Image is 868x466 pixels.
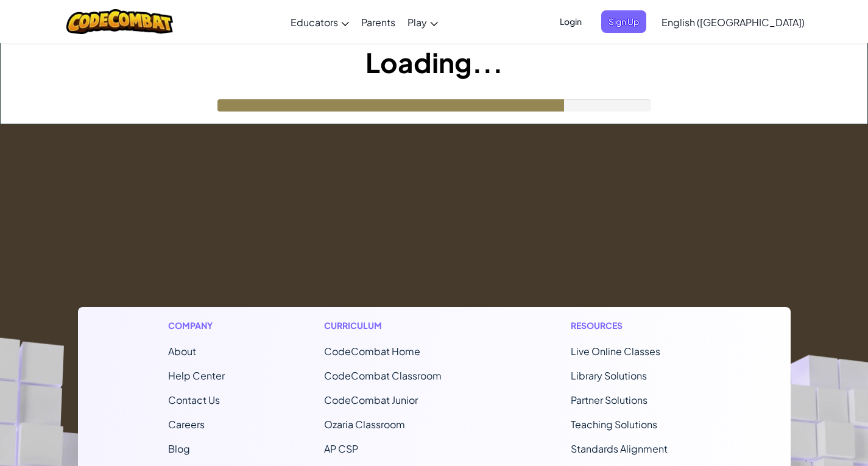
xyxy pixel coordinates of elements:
a: Play [401,5,444,38]
span: Educators [291,16,338,29]
a: Careers [168,418,205,431]
a: Blog [168,442,190,455]
a: Standards Alignment [571,442,668,455]
button: Login [552,10,589,33]
a: Partner Solutions [571,394,647,406]
a: Live Online Classes [571,345,660,358]
span: Play [408,16,427,29]
a: AP CSP [324,442,358,455]
h1: Company [168,319,225,332]
h1: Resources [571,319,700,332]
a: Educators [284,5,355,38]
span: English ([GEOGRAPHIC_DATA]) [662,16,805,29]
a: CodeCombat Junior [324,394,418,406]
img: CodeCombat logo [66,9,173,34]
a: About [168,345,196,358]
a: Teaching Solutions [571,418,657,431]
button: Sign Up [601,10,646,33]
a: English ([GEOGRAPHIC_DATA]) [655,5,811,38]
a: Ozaria Classroom [324,418,405,431]
h1: Loading... [1,43,867,81]
a: Help Center [168,369,225,382]
span: Contact Us [168,394,220,406]
span: CodeCombat Home [324,345,420,358]
a: Library Solutions [571,369,647,382]
h1: Curriculum [324,319,471,332]
a: CodeCombat Classroom [324,369,442,382]
a: Parents [355,5,401,38]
